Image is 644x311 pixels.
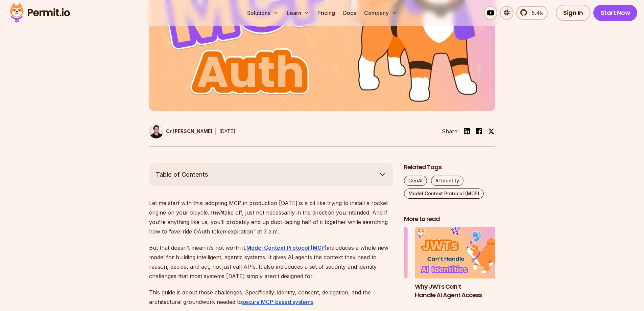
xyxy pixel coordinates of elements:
p: This guide is about those challenges. Specifically: identity, consent, delegation, and the archit... [149,288,393,307]
a: Pricing [315,6,338,20]
img: Why JWTs Can’t Handle AI Agent Access [415,227,506,279]
button: Learn [284,6,312,20]
img: linkedin [463,127,471,135]
img: facebook [475,127,483,135]
div: | [215,127,217,135]
em: will [214,209,223,216]
img: Permit logo [7,1,73,24]
a: 5.4k [516,6,548,20]
button: Table of Contents [149,163,393,186]
p: Or [PERSON_NAME] [166,128,212,135]
p: Let me start with this: adopting MCP in production [DATE] is a bit like trying to install a rocke... [149,198,393,236]
a: Start Now [593,5,638,21]
a: Or [PERSON_NAME] [149,124,212,138]
a: Docs [340,6,359,20]
h2: Related Tags [404,163,495,172]
h2: More to read [404,215,495,223]
span: Table of Contents [156,170,208,179]
time: [DATE] [219,128,235,134]
button: Company [361,6,400,20]
a: AI Identity [431,176,463,186]
a: GenAI [404,176,427,186]
p: But that doesn’t mean it’s not worth it. introduces a whole new model for building intelligent, a... [149,243,393,281]
button: Solutions [244,6,281,20]
a: Model Context Protocol (MCP) [246,244,327,251]
a: Model Context Protocol (MCP) [404,188,484,199]
a: Sign In [556,5,591,21]
span: 5.4k [528,9,543,17]
a: secure MCP-based systems [242,298,313,305]
img: Or Weis [149,124,163,138]
img: twitter [488,128,495,135]
li: Share: [442,127,459,135]
h3: Why JWTs Can’t Handle AI Agent Access [415,283,506,299]
img: Delegating AI Permissions to Human Users with Permit.io’s Access Request MCP [316,227,408,279]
